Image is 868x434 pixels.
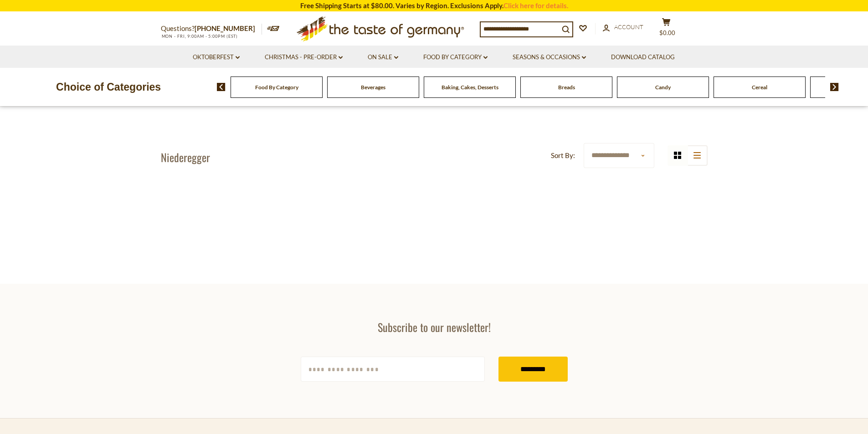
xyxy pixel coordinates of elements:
img: next arrow [830,83,839,91]
h3: Subscribe to our newsletter! [301,320,568,334]
a: Seasons & Occasions [513,52,586,62]
a: Click here for details. [503,1,568,10]
a: Account [603,22,643,32]
a: Cereal [752,84,767,91]
a: Food By Category [255,84,298,91]
a: Beverages [361,84,385,91]
span: $0.00 [659,29,675,36]
a: Candy [655,84,671,91]
button: $0.00 [653,18,680,41]
h1: Niederegger [161,150,210,164]
a: Christmas - PRE-ORDER [265,52,343,62]
a: Oktoberfest [193,52,240,62]
a: Download Catalog [611,52,675,62]
p: Questions? [161,23,262,35]
a: Food By Category [423,52,488,62]
span: MON - FRI, 9:00AM - 5:00PM (EST) [161,34,238,39]
label: Sort By: [551,150,575,161]
img: previous arrow [217,83,226,91]
a: Breads [558,84,575,91]
span: Account [614,23,643,31]
a: On Sale [368,52,398,62]
a: [PHONE_NUMBER] [195,24,255,32]
a: Baking, Cakes, Desserts [442,84,498,91]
